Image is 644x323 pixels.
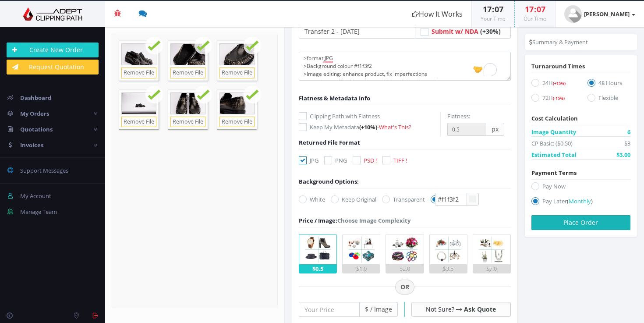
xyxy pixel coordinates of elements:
img: 3.png [390,234,420,264]
span: 17 [525,4,534,14]
a: Remove File [219,117,255,128]
label: Clipping Path with Flatness [299,112,440,121]
div: $3.5 [430,264,467,273]
span: $3.00 [616,150,630,159]
span: TIFF ! [393,156,407,164]
label: 72H [531,93,574,105]
label: Flexible [587,93,630,105]
span: 17 [483,4,492,14]
img: user_default.jpg [564,5,582,23]
span: Image Quantity [531,128,576,136]
span: : [534,4,537,14]
img: 1.png [303,234,333,264]
span: My Account [20,192,51,200]
a: Remove File [170,117,205,128]
img: 4.png [433,234,463,264]
a: [PERSON_NAME] [556,1,644,27]
label: Pay Now [531,182,630,194]
label: White [299,195,325,204]
a: Remove File [121,67,156,78]
a: (+15%) [553,79,566,87]
span: Invoices [20,141,43,149]
li: Summary & Payment [529,38,588,46]
a: Remove File [219,67,255,78]
span: 6 [627,128,630,136]
label: Pay Later [531,197,630,209]
label: 48 Hours [587,78,630,90]
label: Flatness: [447,112,470,121]
span: (+30%) [480,27,501,35]
small: Our Time [524,15,546,22]
span: Estimated Total [531,150,577,159]
span: My Orders [20,110,49,117]
span: CP Basic: ($0.50) [531,139,573,148]
span: $ / Image [360,302,398,317]
small: Your Time [481,15,506,22]
span: (+10%) [359,123,377,131]
span: Returned File Format [299,138,360,146]
label: JPG [299,156,318,165]
a: (-15%) [553,94,565,102]
div: $1.0 [343,264,380,273]
span: Support Messages [20,167,68,174]
span: px [486,123,504,136]
span: (+15%) [553,81,566,86]
div: $7.0 [473,264,510,273]
button: Place Order [531,215,630,230]
label: PNG [324,156,347,165]
span: Cost Calculation [531,114,578,122]
span: Not Sure? [426,305,454,313]
a: Create New Order [7,43,99,57]
input: Your Price [299,302,360,317]
span: $3 [624,139,630,148]
span: Quotations [20,125,53,133]
a: (Monthly) [567,197,593,205]
span: OR [395,280,414,295]
img: 2.png [347,234,376,264]
div: Choose Image Complexity [299,216,410,225]
strong: [PERSON_NAME] [584,10,630,18]
span: PSD ! [364,156,377,164]
a: How It Works [403,1,471,27]
span: : [492,4,495,14]
a: What's This? [379,123,411,131]
div: $0.5 [299,264,336,273]
div: Background Options: [299,177,359,186]
textarea: To enrich screen reader interactions, please activate Accessibility in Grammarly extension settings [299,52,511,81]
span: Payment Terms [531,169,577,177]
label: Transparent [382,195,425,204]
span: 07 [537,4,545,14]
div: $2.0 [386,264,423,273]
span: Price / Image: [299,217,337,224]
label: Keep My Metadata - [299,123,440,131]
span: Submit w/ NDA [432,27,478,35]
span: (-15%) [553,96,565,101]
span: Turnaround Times [531,62,585,70]
span: 07 [495,4,503,14]
a: Submit w/ NDA (+30%) [432,27,501,35]
img: Adept Graphics [7,7,99,21]
a: Remove File [170,67,205,78]
label: Keep Original [331,195,376,204]
img: 5.png [477,234,506,264]
a: Ask Quote [464,305,496,313]
a: Request Quotation [7,60,99,75]
label: 24H [531,78,574,90]
a: Remove File [121,117,156,128]
span: Manage Team [20,208,57,216]
label: Color [431,195,456,204]
input: Your Order Title [299,24,415,39]
span: Flatness & Metadata Info [299,94,370,102]
span: Dashboard [20,94,51,102]
span: Monthly [569,197,591,205]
